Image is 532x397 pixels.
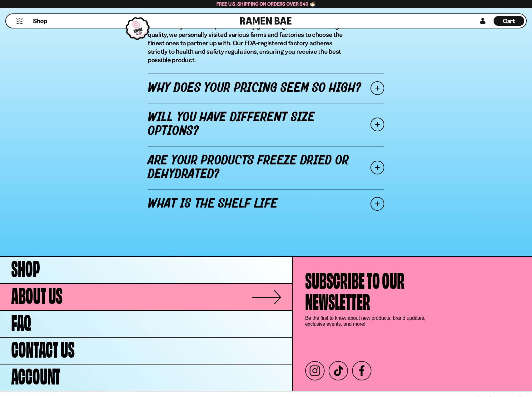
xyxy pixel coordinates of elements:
span: Free U.S. Shipping on Orders over $40 🍜 [216,1,316,7]
span: Contact Us [11,337,75,358]
a: What is the shelf life [148,189,384,219]
span: Shop [33,17,47,25]
a: Why does your pricing seem so high? [148,73,384,103]
button: Mobile Menu Trigger [15,18,24,24]
p: Our product originates from [GEOGRAPHIC_DATA], where we meticulously select and process locally g... [148,13,349,64]
a: Will you have different size options? [148,103,384,146]
span: About Us [11,283,62,304]
a: Shop [33,16,47,26]
span: Shop [11,256,40,278]
span: Account [11,364,61,385]
h4: Subscribe to our newsletter [305,268,405,311]
p: Be the first to know about new products, brand updates, exclusive events, and more! [305,315,430,327]
span: Cart [503,17,515,25]
div: Cart [494,14,524,28]
a: Are your products freeze dried or dehydrated? [148,146,384,189]
span: FAQ [11,310,31,331]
